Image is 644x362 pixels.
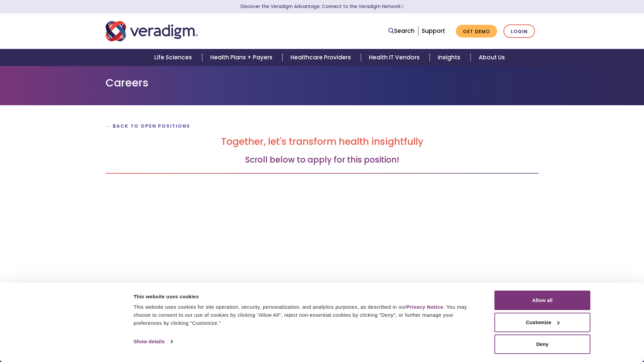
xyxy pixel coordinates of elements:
[503,24,535,38] a: Login
[456,25,497,38] a: Get Demo
[494,291,590,310] button: Allow all
[133,303,479,327] div: This website uses cookies for site operation, security, personalization, and analytics purposes, ...
[240,3,404,10] a: Discover the Veradigm Advantage: Connect to the Veradigm NetworkLearn More
[282,49,361,66] a: Healthcare Providers
[146,49,202,66] a: Life Sciences
[388,26,415,36] a: Search
[106,123,190,129] a: ← Back to Open Positions
[494,335,590,354] button: Deny
[471,49,513,66] a: About Us
[361,49,430,66] a: Health IT Vendors
[106,155,538,165] h3: Scroll below to apply for this position!
[422,27,445,35] a: Support
[133,337,172,347] a: Show details
[202,49,282,66] a: Health Plans + Payers
[133,293,479,301] div: This website uses cookies
[106,20,198,42] img: Veradigm logo
[406,304,443,310] a: Privacy Notice
[106,76,538,89] h1: Careers
[401,3,404,10] span: Learn More
[430,49,470,66] a: Insights
[494,313,590,332] button: Customize
[106,136,538,147] h2: Together, let's transform health insightfully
